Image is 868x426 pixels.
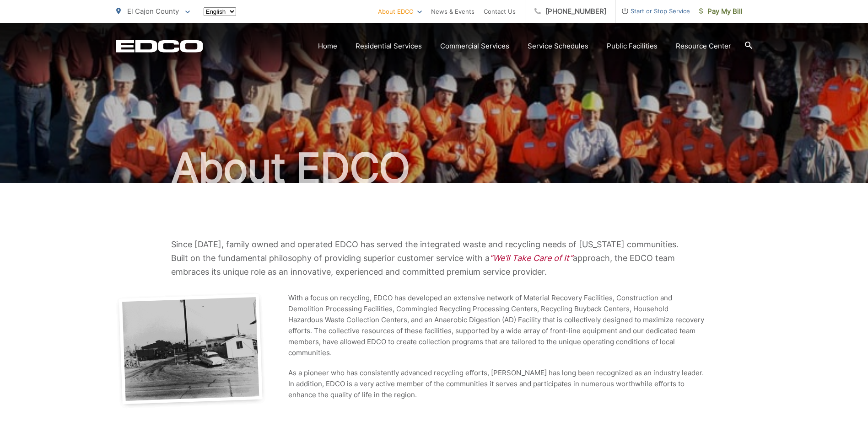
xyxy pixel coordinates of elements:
[484,6,516,17] a: Contact Us
[356,41,422,52] a: Residential Services
[528,41,588,52] a: Service Schedules
[288,367,705,400] p: As a pioneer who has consistently advanced recycling efforts, [PERSON_NAME] has long been recogni...
[607,41,658,52] a: Public Facilities
[171,238,697,279] p: Since [DATE], family owned and operated EDCO has served the integrated waste and recycling needs ...
[676,41,731,52] a: Resource Center
[490,253,573,263] em: “We’ll Take Care of It”
[378,6,422,17] a: About EDCO
[440,41,509,52] a: Commercial Services
[699,6,743,17] span: Pay My Bill
[116,40,203,53] a: EDCD logo. Return to the homepage.
[288,293,705,358] p: With a focus on recycling, EDCO has developed an extensive network of Material Recovery Facilitie...
[116,293,265,409] img: EDCO facility
[127,7,179,16] span: El Cajon County
[431,6,474,17] a: News & Events
[204,7,236,16] select: Select a language
[318,41,337,52] a: Home
[116,145,752,191] h1: About EDCO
